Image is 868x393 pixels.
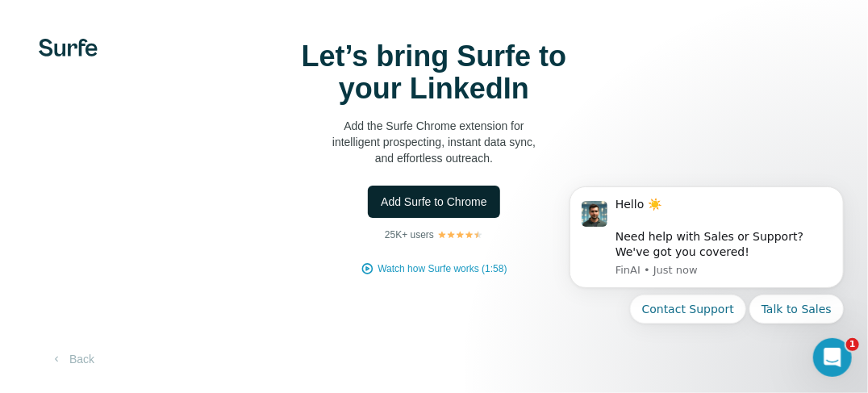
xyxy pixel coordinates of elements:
[273,118,595,166] p: Add the Surfe Chrome extension for intelligent prospecting, instant data sync, and effortless out...
[385,228,434,242] p: 25K+ users
[378,261,507,276] button: Watch how Surfe works (1:58)
[437,230,483,240] img: Rating Stars
[846,338,859,351] span: 1
[273,40,595,105] h1: Let’s bring Surfe to your LinkedIn
[381,194,487,210] span: Add Surfe to Chrome
[545,167,868,385] iframe: Intercom notifications message
[813,338,852,377] iframe: Intercom live chat
[368,186,500,218] button: Add Surfe to Chrome
[39,345,106,374] button: Back
[39,39,98,56] img: Surfe's logo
